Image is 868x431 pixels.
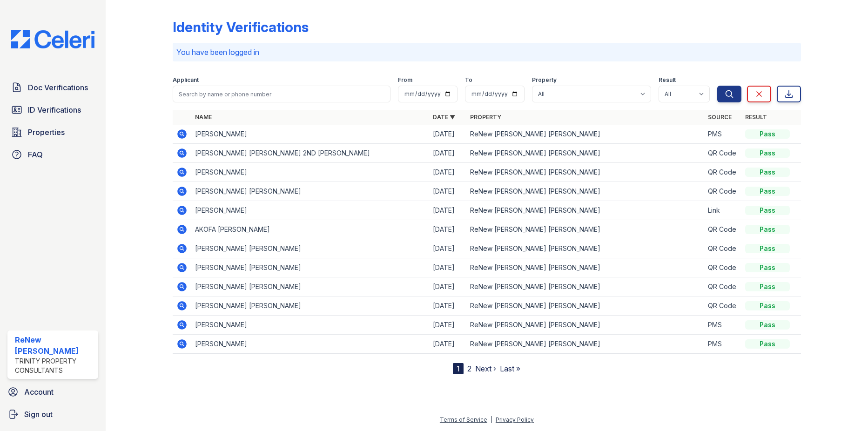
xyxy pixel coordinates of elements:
td: [PERSON_NAME] [191,316,429,335]
td: QR Code [704,239,741,258]
td: ReNew [PERSON_NAME] [PERSON_NAME] [466,201,704,220]
td: Link [704,201,741,220]
td: [DATE] [429,182,466,201]
span: Doc Verifications [28,82,88,93]
label: To [465,76,472,84]
a: Next › [475,364,496,373]
a: Account [4,383,102,401]
td: QR Code [704,296,741,316]
td: [DATE] [429,316,466,335]
input: Search by name or phone number [173,86,390,102]
label: Property [532,76,557,84]
td: AKOFA [PERSON_NAME] [191,220,429,239]
label: Applicant [173,76,199,84]
div: ReNew [PERSON_NAME] [15,334,94,357]
td: [DATE] [429,125,466,144]
span: Account [24,386,54,397]
td: [DATE] [429,163,466,182]
span: ID Verifications [28,104,81,115]
div: Trinity Property Consultants [15,357,94,375]
td: [DATE] [429,144,466,163]
td: [PERSON_NAME] [191,163,429,182]
span: Sign out [24,409,53,420]
a: Properties [7,123,98,141]
td: [PERSON_NAME] [PERSON_NAME] 2ND [PERSON_NAME] [191,144,429,163]
td: QR Code [704,163,741,182]
td: [DATE] [429,296,466,316]
td: ReNew [PERSON_NAME] [PERSON_NAME] [466,335,704,354]
td: [PERSON_NAME] [PERSON_NAME] [191,296,429,316]
div: 1 [453,363,464,374]
td: [PERSON_NAME] [PERSON_NAME] [191,182,429,201]
a: Name [195,114,212,121]
td: ReNew [PERSON_NAME] [PERSON_NAME] [466,182,704,201]
div: Identity Verifications [173,19,309,35]
span: FAQ [28,149,43,160]
div: Pass [745,263,790,272]
a: Doc Verifications [7,78,98,97]
div: Pass [745,129,790,139]
td: ReNew [PERSON_NAME] [PERSON_NAME] [466,316,704,335]
td: [DATE] [429,220,466,239]
div: Pass [745,301,790,310]
div: Pass [745,320,790,330]
td: ReNew [PERSON_NAME] [PERSON_NAME] [466,239,704,258]
span: Properties [28,127,65,138]
a: Sign out [4,405,102,424]
td: ReNew [PERSON_NAME] [PERSON_NAME] [466,277,704,296]
td: ReNew [PERSON_NAME] [PERSON_NAME] [466,296,704,316]
td: [DATE] [429,258,466,277]
div: Pass [745,244,790,253]
div: Pass [745,339,790,349]
td: [PERSON_NAME] [PERSON_NAME] [191,277,429,296]
a: ID Verifications [7,101,98,119]
td: PMS [704,316,741,335]
div: Pass [745,148,790,158]
div: Pass [745,206,790,215]
td: [PERSON_NAME] [191,335,429,354]
td: QR Code [704,277,741,296]
div: Pass [745,187,790,196]
td: PMS [704,125,741,144]
a: Terms of Service [440,416,487,423]
td: ReNew [PERSON_NAME] [PERSON_NAME] [466,163,704,182]
td: QR Code [704,258,741,277]
td: ReNew [PERSON_NAME] [PERSON_NAME] [466,258,704,277]
a: FAQ [7,145,98,164]
a: Last » [500,364,520,373]
div: Pass [745,168,790,177]
td: [DATE] [429,239,466,258]
td: ReNew [PERSON_NAME] [PERSON_NAME] [466,125,704,144]
td: [PERSON_NAME] [191,125,429,144]
td: [DATE] [429,277,466,296]
a: Property [470,114,501,121]
a: Source [708,114,732,121]
img: CE_Logo_Blue-a8612792a0a2168367f1c8372b55b34899dd931a85d93a1a3d3e32e68fde9ad4.png [4,30,102,48]
a: Privacy Policy [496,416,534,423]
td: ReNew [PERSON_NAME] [PERSON_NAME] [466,144,704,163]
td: [PERSON_NAME] [PERSON_NAME] [191,239,429,258]
label: From [398,76,412,84]
a: Result [745,114,767,121]
label: Result [659,76,676,84]
td: QR Code [704,182,741,201]
td: [DATE] [429,201,466,220]
td: QR Code [704,144,741,163]
a: Date ▼ [433,114,455,121]
p: You have been logged in [176,47,797,58]
td: [PERSON_NAME] [PERSON_NAME] [191,258,429,277]
div: Pass [745,225,790,234]
a: 2 [467,364,471,373]
td: [PERSON_NAME] [191,201,429,220]
td: ReNew [PERSON_NAME] [PERSON_NAME] [466,220,704,239]
div: | [491,416,492,423]
div: Pass [745,282,790,291]
td: PMS [704,335,741,354]
td: QR Code [704,220,741,239]
td: [DATE] [429,335,466,354]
